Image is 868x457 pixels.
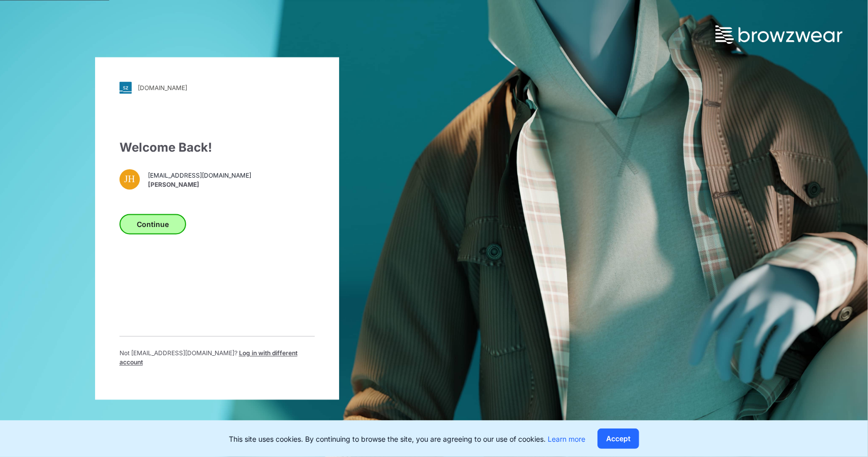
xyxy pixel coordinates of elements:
[119,349,315,367] p: Not [EMAIL_ADDRESS][DOMAIN_NAME] ?
[148,171,251,180] span: [EMAIL_ADDRESS][DOMAIN_NAME]
[119,169,140,190] div: JH
[119,139,315,157] div: Welcome Back!
[138,84,187,92] div: [DOMAIN_NAME]
[229,434,585,444] p: This site uses cookies. By continuing to browse the site, you are agreeing to our use of cookies.
[119,82,132,94] img: svg+xml;base64,PHN2ZyB3aWR0aD0iMjgiIGhlaWdodD0iMjgiIHZpZXdCb3g9IjAgMCAyOCAyOCIgZmlsbD0ibm9uZSIgeG...
[715,25,843,44] img: browzwear-logo.73288ffb.svg
[597,429,639,449] button: Accept
[119,82,315,94] a: [DOMAIN_NAME]
[148,180,251,189] span: [PERSON_NAME]
[119,214,186,235] button: Continue
[548,435,585,443] a: Learn more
